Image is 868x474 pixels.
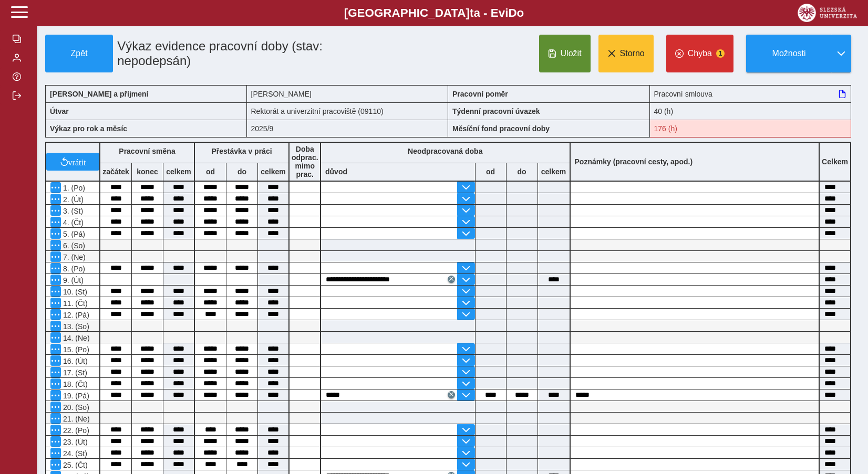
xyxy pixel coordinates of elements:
span: 5. (Pá) [61,230,85,238]
div: Fond pracovní doby (176 h) a součet hodin (175:48 h) se neshodují! [650,120,852,138]
span: 2. (Út) [61,195,84,204]
span: Uložit [561,49,582,58]
div: 40 (h) [650,102,852,120]
button: Chyba1 [666,35,733,72]
button: Uložit [539,35,591,72]
b: Neodpracovaná doba [408,147,482,155]
span: 3. (St) [61,207,83,215]
span: 4. (Čt) [61,218,84,227]
div: 2025/9 [247,120,449,138]
b: konec [132,167,163,176]
b: [PERSON_NAME] a příjmení [50,90,148,98]
b: Výkaz pro rok a měsíc [50,124,127,133]
span: 1. (Po) [61,184,85,192]
button: Menu [50,459,61,470]
b: Celkem [822,157,848,166]
button: Menu [50,263,61,273]
span: D [508,6,516,19]
span: 17. (St) [61,368,87,377]
button: Menu [50,448,61,458]
b: Týdenní pracovní úvazek [452,107,540,115]
span: vrátit [68,157,86,166]
span: 7. (Ne) [61,253,86,261]
span: t [470,6,473,19]
b: Poznámky (pracovní cesty, apod.) [571,157,697,166]
button: Menu [50,378,61,389]
b: Přestávka v práci [211,147,272,155]
span: 19. (Pá) [61,392,89,400]
b: začátek [100,167,131,176]
span: 10. (St) [61,288,87,296]
span: 21. (Ne) [61,415,90,423]
div: Rektorát a univerzitní pracoviště (09110) [247,102,449,120]
img: logo_web_su.png [798,4,857,22]
span: 16. (Út) [61,357,88,365]
span: Zpět [50,49,108,58]
b: od [476,167,506,176]
button: Menu [50,228,61,239]
button: Menu [50,205,61,216]
span: 8. (Po) [61,265,85,273]
button: Menu [50,390,61,401]
span: 23. (Út) [61,438,88,446]
button: Zpět [45,35,113,72]
span: Chyba [688,49,712,58]
b: celkem [258,167,288,176]
span: 24. (St) [61,449,87,458]
span: Storno [620,49,645,58]
b: Útvar [50,107,69,115]
button: Menu [50,367,61,377]
span: Možnosti [755,49,823,58]
button: Menu [50,217,61,227]
button: Menu [50,309,61,320]
button: vrátit [46,153,99,171]
b: Doba odprac. mimo prac. [292,145,318,178]
button: Menu [50,425,61,435]
span: 20. (So) [61,403,89,412]
span: 15. (Po) [61,345,89,354]
b: do [226,167,257,176]
button: Možnosti [746,35,831,72]
button: Menu [50,298,61,308]
button: Menu [50,332,61,343]
b: Měsíční fond pracovní doby [452,124,550,133]
span: 13. (So) [61,322,89,331]
span: 12. (Pá) [61,311,89,319]
span: o [517,6,524,19]
button: Menu [50,251,61,262]
span: 22. (Po) [61,426,89,435]
b: celkem [538,167,570,176]
button: Menu [50,321,61,331]
span: 9. (Út) [61,276,84,285]
button: Menu [50,402,61,412]
button: Storno [598,35,654,72]
button: Menu [50,182,61,193]
b: Pracovní směna [119,147,175,155]
button: Menu [50,355,61,366]
span: 14. (Ne) [61,334,90,342]
button: Menu [50,194,61,204]
b: od [195,167,226,176]
span: 6. (So) [61,241,85,250]
span: 25. (Čt) [61,461,88,469]
div: [PERSON_NAME] [247,85,449,102]
button: Menu [50,275,61,285]
b: [GEOGRAPHIC_DATA] a - Evi [32,6,836,20]
div: Pracovní smlouva [650,85,852,102]
span: 11. (Čt) [61,299,88,308]
b: Pracovní poměr [452,90,508,98]
b: celkem [163,167,194,176]
button: Menu [50,286,61,297]
b: do [507,167,538,176]
button: Menu [50,413,61,424]
button: Menu [50,344,61,354]
b: důvod [325,167,347,176]
button: Menu [50,436,61,447]
span: 18. (Čt) [61,380,88,388]
button: Menu [50,240,61,250]
span: 1 [716,49,725,58]
h1: Výkaz evidence pracovní doby (stav: nepodepsán) [113,35,385,72]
